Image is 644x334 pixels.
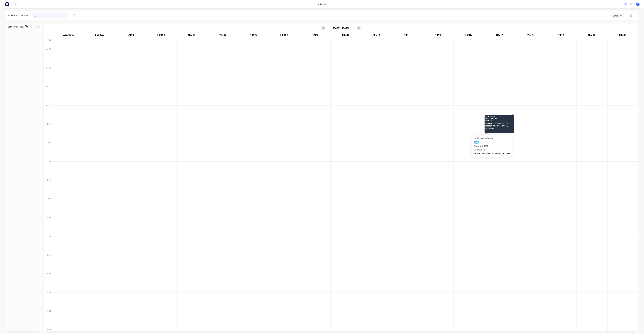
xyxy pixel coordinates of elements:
div: 19:00 [44,291,53,309]
div: 17:00 [44,253,53,272]
div: FNM 18 [515,33,546,39]
div: FNM 12 [330,33,361,39]
div: ACA Truck [53,33,84,39]
img: Factory [5,2,9,6]
div: productivity [315,2,329,6]
div: FNM 19 [546,33,576,39]
div: FNM 15 [423,33,453,39]
div: 09:00 [44,104,53,122]
span: Order # 193795 [485,118,512,119]
div: 21:00 [44,328,53,331]
span: F1 [637,3,639,5]
div: FNM 06 [177,33,207,39]
div: 12:00 [44,160,53,178]
div: 11:00 [44,141,53,160]
div: FNM 08 [238,33,269,39]
div: FNM 03 [146,33,176,39]
span: Delivery backlog [8,25,23,28]
div: Delivery scheduling [6,11,32,20]
div: FNM 13 [361,33,392,39]
div: 05:30 [44,38,53,48]
div: 18:00 [44,272,53,291]
input: Search for orders [38,13,67,18]
div: 20:00 [44,309,53,328]
span: PO # 82542 [485,120,512,122]
div: 2nd Run [84,33,115,39]
div: FNM 20 [576,33,607,39]
div: 13:00 [44,178,53,197]
div: 16:00 [44,235,53,253]
div: FNM 07 [207,33,238,39]
div: 10:00 [44,122,53,141]
div: 07:00 [44,66,53,85]
span: 0 [25,25,28,28]
div: FNM 09 [269,33,299,39]
div: FNM 02 [115,33,145,39]
div: Vehicle [613,14,621,17]
div: FNM 10 [299,33,330,39]
span: PANTEX ROOFING SYSTEMS PTY LTD [485,122,512,124]
div: 15:00 [44,216,53,235]
div: FNM 14 [392,33,422,39]
div: 08:00 [44,85,53,104]
span: [STREET_ADDRESS] (STORE) [485,125,512,127]
div: FNM 17 [484,33,515,39]
div: 14:00 [44,197,53,216]
div: 06:00 [44,48,53,66]
div: FNM 16 [453,33,484,39]
span: 09:30 - 10:30 [485,116,512,117]
span: NARANGBA [485,128,512,129]
button: Vehicle [611,13,624,18]
div: FNM 21 [607,33,638,39]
